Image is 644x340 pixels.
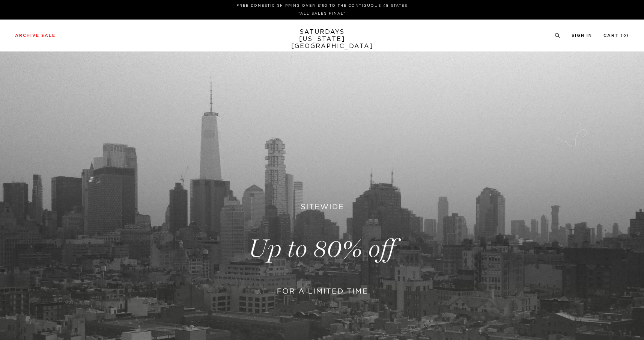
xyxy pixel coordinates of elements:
a: Sign In [572,33,592,38]
a: Cart (0) [603,33,629,38]
a: Archive Sale [15,33,56,38]
a: SATURDAYS[US_STATE][GEOGRAPHIC_DATA] [291,29,353,50]
p: *ALL SALES FINAL* [18,11,626,17]
small: 0 [623,34,626,38]
p: FREE DOMESTIC SHIPPING OVER $150 TO THE CONTIGUOUS 48 STATES [18,3,626,9]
